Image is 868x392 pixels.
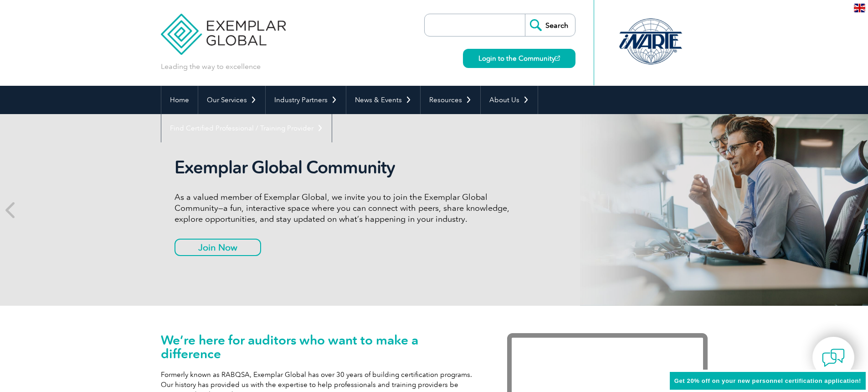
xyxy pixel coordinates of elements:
span: Get 20% off on your new personnel certification application! [674,377,861,384]
a: Find Certified Professional / Training Provider [161,114,332,142]
a: News & Events [346,86,420,114]
a: Join Now [175,239,261,256]
a: Industry Partners [266,86,346,114]
h2: Exemplar Global Community [175,157,516,178]
a: Home [161,86,198,114]
img: contact-chat.png [822,346,845,369]
a: Our Services [198,86,265,114]
p: Leading the way to excellence [161,62,261,72]
img: en [854,4,865,12]
a: Login to the Community [463,49,575,68]
a: Resources [421,86,480,114]
a: About Us [481,86,538,114]
h1: We’re here for auditors who want to make a difference [161,333,480,361]
input: Search [525,14,575,36]
p: As a valued member of Exemplar Global, we invite you to join the Exemplar Global Community—a fun,... [175,192,516,225]
img: open_square.png [555,56,560,61]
